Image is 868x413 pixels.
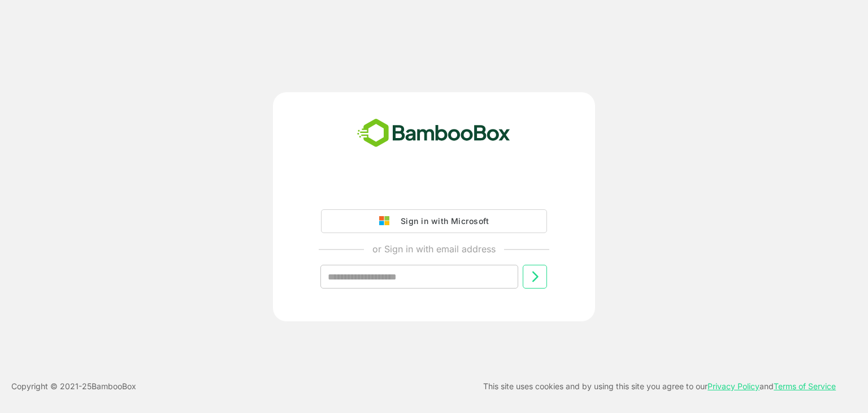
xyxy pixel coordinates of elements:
[483,380,836,393] p: This site uses cookies and by using this site you agree to our and
[11,380,136,393] p: Copyright © 2021- 25 BambooBox
[321,209,547,233] button: Sign in with Microsoft
[315,178,553,203] iframe: Sign in with Google Button
[379,216,395,226] img: google
[351,115,517,152] img: bamboobox
[708,381,759,391] a: Privacy Policy
[774,381,836,391] a: Terms of Service
[372,242,496,256] p: or Sign in with email address
[395,214,489,229] div: Sign in with Microsoft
